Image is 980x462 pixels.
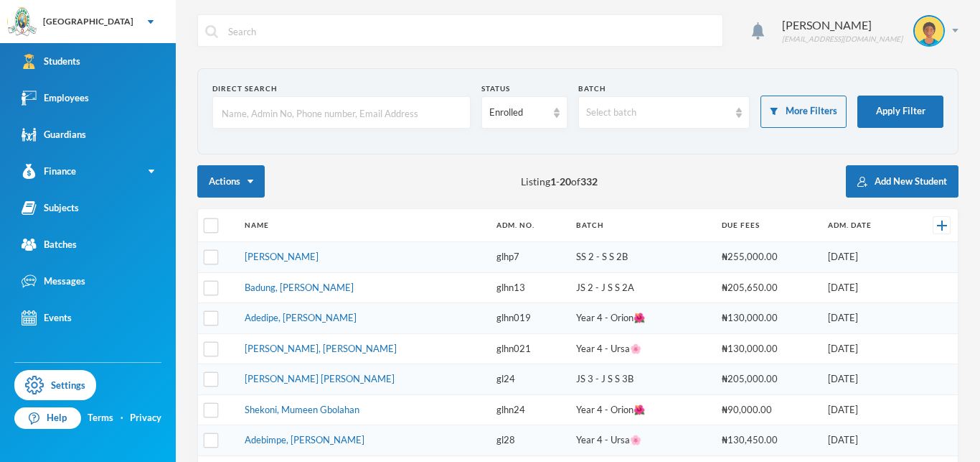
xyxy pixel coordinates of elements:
td: JS 3 - J S S 3B [569,364,715,395]
td: [DATE] [821,425,909,456]
td: ₦130,000.00 [715,333,821,364]
a: Badung, [PERSON_NAME] [245,282,354,293]
div: · [121,411,123,425]
div: Employees [22,91,89,106]
td: gl28 [489,425,569,456]
div: Events [22,310,72,325]
a: Settings [14,370,96,400]
a: Help [14,407,81,429]
input: Search [227,15,715,47]
img: STUDENT [915,17,943,45]
a: Privacy [130,411,161,425]
div: [GEOGRAPHIC_DATA] [43,15,133,28]
td: Year 4 - Ursa🌸 [569,333,715,364]
td: ₦130,000.00 [715,303,821,334]
td: ₦130,450.00 [715,425,821,456]
img: logo [8,8,37,37]
th: Due Fees [715,209,821,242]
div: Subjects [22,200,79,216]
td: ₦90,000.00 [715,394,821,425]
input: Name, Admin No, Phone number, Email Address [220,97,463,129]
td: ₦205,650.00 [715,272,821,303]
span: Listing - of [521,174,598,189]
div: [EMAIL_ADDRESS][DOMAIN_NAME] [782,34,903,45]
th: Name [237,209,489,242]
img: search [205,25,218,38]
button: Add New Student [846,165,958,198]
td: glhn13 [489,272,569,303]
b: 1 [550,175,556,188]
td: [DATE] [821,303,909,334]
td: [DATE] [821,333,909,364]
div: Select batch [586,106,730,120]
th: Batch [569,209,715,242]
div: Students [22,54,80,69]
th: Adm. No. [489,209,569,242]
td: ₦205,000.00 [715,364,821,395]
a: Adebimpe, [PERSON_NAME] [245,434,364,445]
div: Enrolled [489,106,547,120]
td: gl24 [489,364,569,395]
a: [PERSON_NAME] [PERSON_NAME] [245,373,395,384]
a: Shekoni, Mumeen Gbolahan [245,404,359,415]
td: [DATE] [821,394,909,425]
div: Status [481,83,567,94]
div: Guardians [22,127,86,142]
td: glhn24 [489,394,569,425]
a: Terms [88,411,113,425]
a: [PERSON_NAME] [245,251,319,262]
div: Finance [22,164,76,179]
a: Adedipe, [PERSON_NAME] [245,312,357,323]
td: ₦255,000.00 [715,242,821,273]
img: + [937,221,947,231]
td: [DATE] [821,272,909,303]
b: 332 [580,175,598,188]
div: Batches [22,237,77,252]
td: Year 4 - Orion🌺 [569,303,715,334]
button: Apply Filter [857,96,943,128]
button: More Filters [760,96,847,128]
div: [PERSON_NAME] [782,17,903,34]
td: Year 4 - Ursa🌸 [569,425,715,456]
b: 20 [560,175,571,188]
td: [DATE] [821,364,909,395]
td: glhp7 [489,242,569,273]
td: SS 2 - S S 2B [569,242,715,273]
td: JS 2 - J S S 2A [569,272,715,303]
div: Direct Search [212,83,471,94]
td: glhn019 [489,303,569,334]
td: Year 4 - Orion🌺 [569,394,715,425]
div: Messages [22,274,85,289]
a: [PERSON_NAME], [PERSON_NAME] [245,343,397,354]
td: [DATE] [821,242,909,273]
th: Adm. Date [821,209,909,242]
div: Batch [578,83,750,94]
td: glhn021 [489,333,569,364]
button: Actions [197,165,265,198]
